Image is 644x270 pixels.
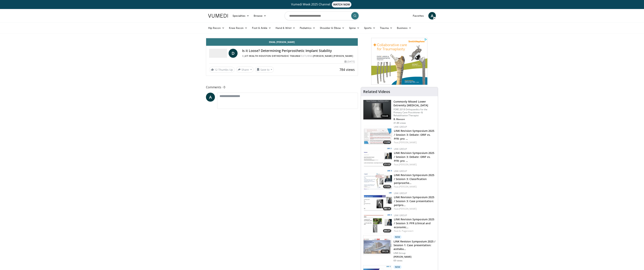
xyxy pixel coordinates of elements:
a: 12 Thumbs Up [209,67,235,73]
p: New [394,265,402,269]
a: LINK Revision Symposium 2025 / Session 3: PFR (clinical and economic… [394,217,435,229]
img: b9288c66-1719-4b4d-a011-26ee5e03ef9b.150x105_q85_crop-smart_upscale.jpg [364,125,392,145]
img: 5eed7978-a1c2-49eb-9569-a8f057405f76.150x105_q85_crop-smart_upscale.jpg [364,169,392,189]
a: G. Pagenstert [399,229,413,232]
div: Feat. [394,229,435,233]
span: WATCH NOW [332,1,352,7]
h3: Commonly Missed Lower Extremity [MEDICAL_DATA] [394,100,436,107]
a: LINK Group [394,214,407,217]
span: 21:12 [383,163,391,166]
p: FORE 2018 Orthopaedics for the Primary Care Practitioner & Rehabilitation Therapist [394,108,436,117]
a: 08:14 [364,192,392,211]
span: 784 views [339,67,355,72]
a: [PERSON_NAME] [399,185,417,188]
a: LINK Revision Symposium 2025 / Session 3: Classification periprosthe… [394,173,435,185]
a: LINK Revision Symposium 2025 / Session 3: Debate: ORIF vs. PFR: pro … [394,129,435,140]
a: Foot & Ankle [250,24,274,32]
a: Spine [347,24,362,32]
p: LINK Group [394,252,436,255]
p: New [394,235,402,239]
span: 17:55 [383,185,391,188]
p: 41.8K views [394,121,406,124]
img: VuMedi Logo [208,14,228,18]
a: LINK Group [394,125,407,128]
span: Comments 0 [206,85,358,90]
span: 09:37 [383,229,391,232]
a: [PERSON_NAME] [399,207,417,210]
button: Share [236,67,253,73]
a: 09:37 [364,214,392,233]
img: 3d38f83b-9379-4a04-8d2a-971632916aaa.150x105_q85_crop-smart_upscale.jpg [364,147,392,167]
a: Hand & Wrist [273,24,297,32]
a: 21:12 [364,147,392,167]
span: 10:48 [381,114,390,118]
h4: Related Videos [363,89,390,94]
span: 08:28 [381,250,390,253]
a: Vumedi Week 2025 ChannelWATCH NOW [209,1,435,7]
a: 11:59 [364,125,392,145]
span: 08:14 [383,207,391,210]
a: Trauma [378,24,395,32]
img: UT Health Houston Orthopaedic Trauma [209,49,227,58]
span: 11:59 [383,141,391,144]
div: Feat. [394,185,435,188]
button: Save to [255,67,274,73]
a: UT Health Houston Orthopaedic Trauma [245,54,300,58]
div: Feat. [394,207,435,211]
a: A [206,93,215,102]
a: Browse [251,12,269,19]
a: 17:55 [364,169,392,189]
input: Search topics, interventions [285,11,359,20]
div: By FEATURING [242,54,355,58]
a: A [428,12,436,19]
h4: Is it Loose? Determining Periprosthetic Implant Stability [242,49,355,53]
img: d3fac57f-0037-451e-893d-72d5282cfc85.150x105_q85_crop-smart_upscale.jpg [364,192,392,211]
a: Shoulder & Elbow [318,24,347,32]
a: Business [395,24,414,32]
a: Sports [362,24,378,32]
a: LINK Group [394,147,407,151]
a: LINK Revision Symposium 2025 / Session 3: Case presentation: peripro… [394,195,435,207]
a: Pediatrics [297,24,318,32]
img: 4aa379b6-386c-4fb5-93ee-de5617843a87.150x105_q85_crop-smart_upscale.jpg [363,100,391,119]
video-js: Video Player [206,38,358,38]
a: Specialties [230,12,251,19]
a: Hip Recon [206,24,227,32]
a: Knee Recon [227,24,250,32]
img: e1cbb828-435c-4e91-8169-8a676bbb0d99.150x105_q85_crop-smart_upscale.jpg [363,235,391,255]
div: Feat. [394,141,435,144]
p: [PERSON_NAME] [394,255,436,258]
a: Email [PERSON_NAME] [206,38,358,46]
a: D [229,49,238,58]
div: [DATE] [344,60,355,63]
h3: LINK Revision Symposium 2025 / Session 1: Case presentation: acetabu… [394,240,436,251]
a: LINK Group [394,192,407,195]
p: B. Maxson [394,118,436,121]
a: [PERSON_NAME] [399,141,417,144]
img: 8cf25ad0-6f09-493b-a8bd-31c889080160.150x105_q85_crop-smart_upscale.jpg [364,214,392,233]
a: 10:48 Commonly Missed Lower Extremity [MEDICAL_DATA] FORE 2018 Orthopaedics for the Primary Care ... [363,100,436,124]
a: [PERSON_NAME] [PERSON_NAME] [313,54,353,58]
a: 08:28 New LINK Revision Symposium 2025 / Session 1: Case presentation: acetabu… LINK Group [PERSO... [363,235,436,262]
span: 12 [215,68,218,71]
a: [PERSON_NAME] [399,163,417,166]
p: 69 views [394,259,403,262]
a: LINK Group [394,169,407,173]
div: Feat. [394,163,435,166]
iframe: Advertisement [371,38,427,85]
a: LINK Revision Symposium 2025 / Session 3: Debate: ORIF vs. PFR: pro … [394,151,435,163]
a: Favorites [411,12,426,19]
